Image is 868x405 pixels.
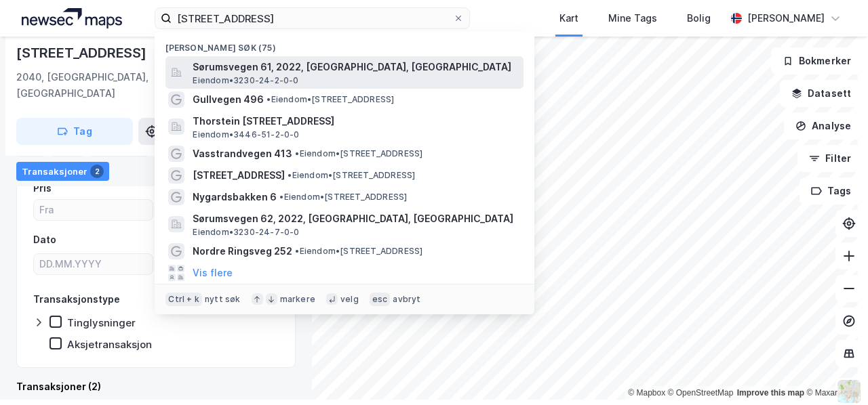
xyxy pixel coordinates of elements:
span: [STREET_ADDRESS] [193,167,285,184]
span: Eiendom • [STREET_ADDRESS] [295,148,422,159]
div: Transaksjonstype [33,291,120,307]
span: • [295,148,299,158]
div: nytt søk [205,294,241,305]
span: Eiendom • 3230-24-2-0-0 [193,75,298,86]
button: Bokmerker [771,47,863,74]
div: velg [340,294,359,305]
div: 2 [90,165,104,178]
div: Kontrollprogram for chat [800,340,868,405]
iframe: Chat Widget [800,340,868,405]
span: • [279,192,283,202]
span: Eiendom • [STREET_ADDRESS] [267,94,394,105]
span: Sørumsvegen 61, 2022, [GEOGRAPHIC_DATA], [GEOGRAPHIC_DATA] [193,59,518,75]
span: Eiendom • [STREET_ADDRESS] [288,170,415,181]
a: Mapbox [628,388,665,398]
div: Pris [33,180,52,196]
button: Vis flere [193,265,233,281]
span: Eiendom • 3446-51-2-0-0 [193,129,299,140]
span: Eiendom • 3230-24-7-0-0 [193,227,299,238]
input: Søk på adresse, matrikkel, gårdeiere, leietakere eller personer [172,8,453,28]
span: • [288,170,292,180]
button: Tag [16,118,133,145]
input: Fra [34,200,153,220]
div: esc [370,293,391,306]
div: avbryt [393,294,420,305]
button: Filter [797,145,863,172]
input: DD.MM.YYYY [34,254,153,274]
div: Tinglysninger [67,316,136,329]
button: Tags [800,177,863,205]
div: Kart [559,10,578,26]
div: Dato [33,232,56,248]
span: Gullvegen 496 [193,91,264,108]
button: Datasett [780,80,863,107]
span: Thorstein [STREET_ADDRESS] [193,113,518,129]
span: • [295,246,299,256]
div: [PERSON_NAME] søk (75) [155,32,534,56]
div: Transaksjoner (2) [16,379,296,395]
div: Transaksjoner [16,162,109,181]
div: markere [280,294,315,305]
div: 2040, [GEOGRAPHIC_DATA], [GEOGRAPHIC_DATA] [16,69,225,102]
span: Sørumsvegen 62, 2022, [GEOGRAPHIC_DATA], [GEOGRAPHIC_DATA] [193,211,518,227]
div: Aksjetransaksjon [67,338,152,351]
a: OpenStreetMap [668,388,734,398]
span: Nordre Ringsveg 252 [193,243,292,259]
div: Bolig [687,10,711,26]
div: Ctrl + k [165,293,202,306]
span: Eiendom • [STREET_ADDRESS] [279,192,407,202]
div: [PERSON_NAME] [747,10,825,26]
div: Mine Tags [608,10,657,26]
span: Vasstrandvegen 413 [193,146,292,162]
span: Eiendom • [STREET_ADDRESS] [295,246,422,257]
img: logo.a4113a55bc3d86da70a041830d287a7e.svg [22,8,122,28]
span: • [267,94,271,104]
div: [STREET_ADDRESS] [16,42,149,64]
button: Analyse [784,112,863,140]
span: Nygardsbakken 6 [193,189,277,205]
a: Improve this map [737,388,804,398]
